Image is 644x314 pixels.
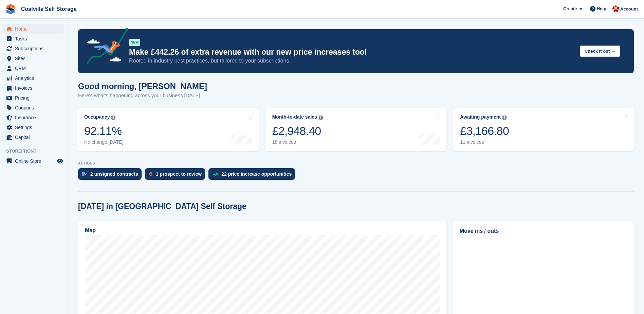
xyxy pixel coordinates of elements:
[460,139,509,145] div: 11 invoices
[78,161,634,165] p: ACTIONS
[84,114,110,120] div: Occupancy
[208,168,298,183] a: 22 price increase opportunities
[3,24,64,34] a: menu
[3,44,64,53] a: menu
[3,133,64,142] a: menu
[15,113,56,122] span: Insurance
[319,116,323,120] img: icon-info-grey-7440780725fd019a000dd9b08b2336e03edf1995a4989e88bcd33f0948082b44.svg
[90,171,138,177] div: 2 unsigned contracts
[15,54,56,63] span: Sites
[15,44,56,53] span: Subscriptions
[85,227,96,233] h2: Map
[563,5,577,12] span: Create
[78,202,246,211] h2: [DATE] in [GEOGRAPHIC_DATA] Self Storage
[265,108,447,151] a: Month-to-date sales £2,948.40 18 invoices
[502,116,507,120] img: icon-info-grey-7440780725fd019a000dd9b08b2336e03edf1995a4989e88bcd33f0948082b44.svg
[3,156,64,166] a: menu
[15,93,56,103] span: Pricing
[612,5,619,12] img: Hannah Milner
[3,93,64,103] a: menu
[84,124,124,138] div: 92.11%
[453,108,634,151] a: Awaiting payment £3,166.80 11 invoices
[3,34,64,43] a: menu
[3,64,64,73] a: menu
[213,173,218,176] img: price_increase_opportunities-93ffe204e8149a01c8c9dc8f82e8f89637d9d84a8eef4429ea346261dce0b2c0.svg
[597,5,606,12] span: Help
[6,148,68,155] span: Storefront
[84,139,124,145] div: No change [DATE]
[460,227,627,235] h2: Move ins / outs
[15,83,56,93] span: Invoices
[580,46,620,57] button: Check it out →
[272,139,323,145] div: 18 invoices
[15,103,56,112] span: Coupons
[156,171,202,177] div: 1 prospect to review
[5,4,16,14] img: stora-icon-8386f47178a22dfd0bd8f6a31ec36ba5ce8667c1dd55bd0f319d3a0aa187defe.svg
[460,124,509,138] div: £3,166.80
[129,57,574,65] p: Rooted in industry best practices, but tailored to your subscriptions.
[15,73,56,83] span: Analytics
[129,39,140,46] div: NEW
[78,168,145,183] a: 2 unsigned contracts
[272,124,323,138] div: £2,948.40
[82,172,87,176] img: contract_signature_icon-13c848040528278c33f63329250d36e43548de30e8caae1d1a13099fd9432cc5.svg
[3,123,64,132] a: menu
[129,47,574,57] p: Make £442.26 of extra revenue with our new price increases tool
[149,172,152,176] img: prospect-51fa495bee0391a8d652442698ab0144808aea92771e9ea1ae160a38d050c398.svg
[15,123,56,132] span: Settings
[3,83,64,93] a: menu
[3,113,64,122] a: menu
[15,24,56,34] span: Home
[3,103,64,112] a: menu
[15,156,56,166] span: Online Store
[77,108,259,151] a: Occupancy 92.11% No change [DATE]
[460,114,501,120] div: Awaiting payment
[221,171,292,177] div: 22 price increase opportunities
[15,133,56,142] span: Capital
[3,73,64,83] a: menu
[15,34,56,43] span: Tasks
[3,54,64,63] a: menu
[15,64,56,73] span: CRM
[56,157,64,165] a: Preview store
[18,3,79,15] a: Coalville Self Storage
[111,116,115,120] img: icon-info-grey-7440780725fd019a000dd9b08b2336e03edf1995a4989e88bcd33f0948082b44.svg
[272,114,317,120] div: Month-to-date sales
[145,168,208,183] a: 1 prospect to review
[78,82,207,91] h1: Good morning, [PERSON_NAME]
[78,92,207,100] p: Here's what's happening across your business [DATE]
[620,6,638,13] span: Account
[81,28,129,66] img: price-adjustments-announcement-icon-8257ccfd72463d97f412b2fc003d46551f7dbcb40ab6d574587a9cd5c0d94...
